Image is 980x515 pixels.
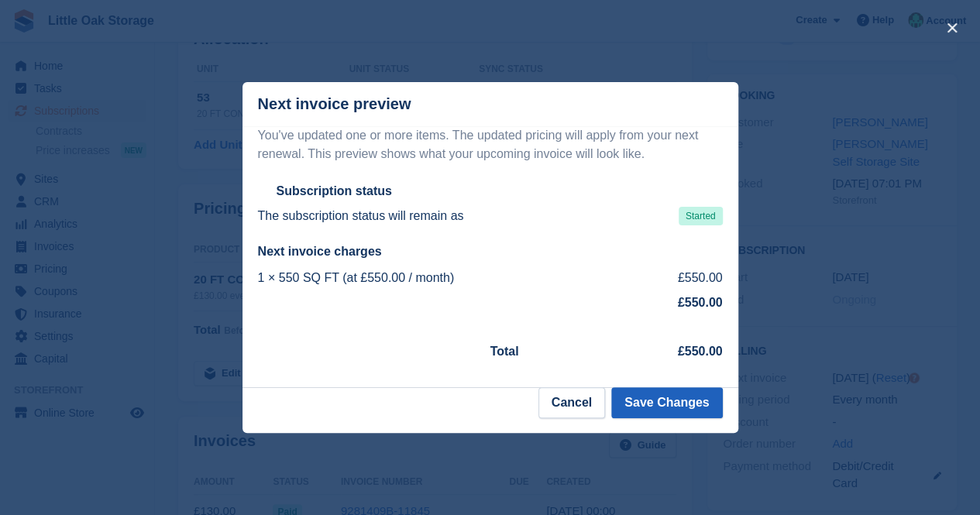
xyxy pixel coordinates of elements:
button: close [940,15,965,40]
span: Started [679,207,723,225]
strong: £550.00 [678,345,723,358]
td: £550.00 [636,266,722,290]
button: Cancel [538,387,605,418]
h2: Subscription status [277,184,392,199]
p: The subscription status will remain as [258,207,464,225]
td: 1 × 550 SQ FT (at £550.00 / month) [258,266,637,290]
p: Next invoice preview [258,95,411,113]
button: Save Changes [611,387,722,418]
p: You've updated one or more items. The updated pricing will apply from your next renewal. This pre... [258,126,723,163]
h2: Next invoice charges [258,244,723,259]
strong: Total [490,345,519,358]
strong: £550.00 [678,296,723,309]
